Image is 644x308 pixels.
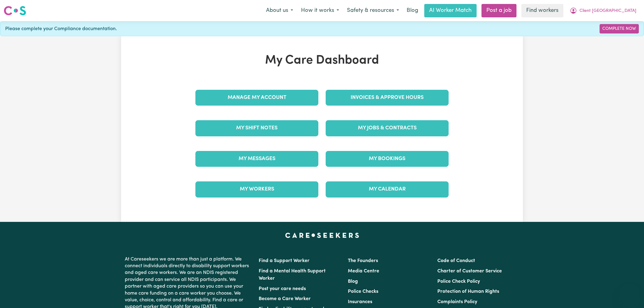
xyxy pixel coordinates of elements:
[348,258,378,263] a: The Founders
[403,4,422,17] a: Blog
[521,4,563,17] a: Find workers
[262,4,297,17] button: About us
[620,284,639,303] iframe: Button to launch messaging window
[437,279,480,284] a: Police Check Policy
[424,4,477,17] a: AI Worker Match
[600,24,639,33] a: Complete Now
[259,258,310,263] a: Find a Support Worker
[259,269,326,281] a: Find a Mental Health Support Worker
[259,296,311,301] a: Become a Care Worker
[4,5,26,16] img: Careseekers logo
[297,4,343,17] button: How it works
[326,120,449,136] a: My Jobs & Contracts
[348,269,379,274] a: Media Centre
[5,25,117,33] span: Please complete your Compliance documentation.
[437,269,502,274] a: Charter of Customer Service
[195,181,318,197] a: My Workers
[285,233,359,238] a: Careseekers home page
[192,53,452,68] h1: My Care Dashboard
[579,8,636,14] span: Client [GEOGRAPHIC_DATA]
[348,279,358,284] a: Blog
[566,4,640,17] button: My Account
[195,151,318,167] a: My Messages
[437,299,477,304] a: Complaints Policy
[326,90,449,106] a: Invoices & Approve Hours
[326,151,449,167] a: My Bookings
[437,258,475,263] a: Code of Conduct
[348,289,378,294] a: Police Checks
[348,299,372,304] a: Insurances
[195,120,318,136] a: My Shift Notes
[437,289,499,294] a: Protection of Human Rights
[326,181,449,197] a: My Calendar
[259,286,306,291] a: Post your care needs
[195,90,318,106] a: Manage My Account
[343,4,403,17] button: Safety & resources
[481,4,516,17] a: Post a job
[4,4,26,18] a: Careseekers logo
